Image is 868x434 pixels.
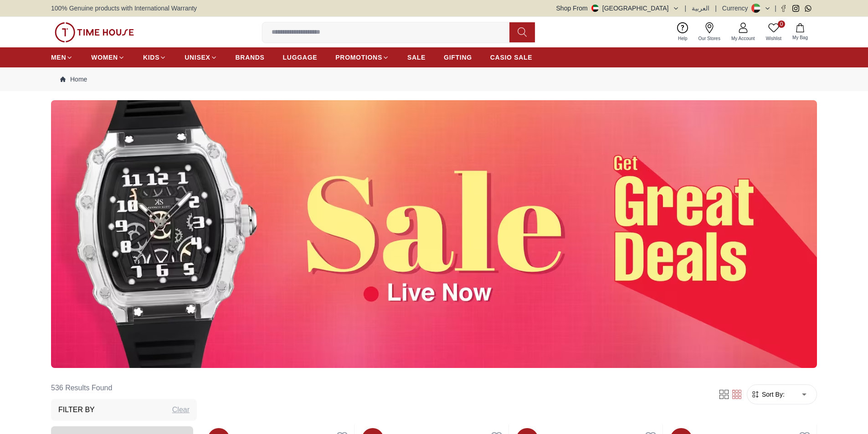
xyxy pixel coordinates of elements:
[172,404,190,415] div: Clear
[787,21,813,43] button: My Bag
[51,4,197,13] span: 100% Genuine products with International Warranty
[591,5,599,12] img: United Arab Emirates
[778,20,785,28] span: 0
[722,4,752,13] div: Currency
[143,49,166,66] a: KIDS
[91,53,118,62] span: WOMEN
[556,4,679,13] button: Shop From[GEOGRAPHIC_DATA]
[91,49,125,66] a: WOMEN
[185,49,217,66] a: UNISEX
[695,35,724,42] span: Our Stores
[51,377,197,399] h6: 536 Results Found
[51,53,66,62] span: MEN
[760,20,787,44] a: 0Wishlist
[51,67,817,91] nav: Breadcrumb
[236,53,265,62] span: BRANDS
[335,49,389,66] a: PROMOTIONS
[283,53,318,62] span: LUGGAGE
[55,22,134,42] img: ...
[751,390,785,399] button: Sort By:
[185,53,210,62] span: UNISEX
[51,49,73,66] a: MEN
[685,4,687,13] span: |
[51,100,817,368] img: ...
[58,404,95,415] h3: Filter By
[490,49,533,66] a: CASIO SALE
[692,4,709,13] button: العربية
[775,4,776,13] span: |
[728,35,759,42] span: My Account
[236,49,265,66] a: BRANDS
[715,4,717,13] span: |
[792,5,799,12] a: Instagram
[143,53,159,62] span: KIDS
[407,53,426,62] span: SALE
[674,35,691,42] span: Help
[760,390,785,399] span: Sort By:
[60,75,87,84] a: Home
[444,49,472,66] a: GIFTING
[693,20,726,44] a: Our Stores
[780,5,787,12] a: Facebook
[283,49,318,66] a: LUGGAGE
[407,49,426,66] a: SALE
[762,35,785,42] span: Wishlist
[789,34,812,41] span: My Bag
[335,53,382,62] span: PROMOTIONS
[805,5,812,12] a: Whatsapp
[490,53,533,62] span: CASIO SALE
[673,20,693,44] a: Help
[444,53,472,62] span: GIFTING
